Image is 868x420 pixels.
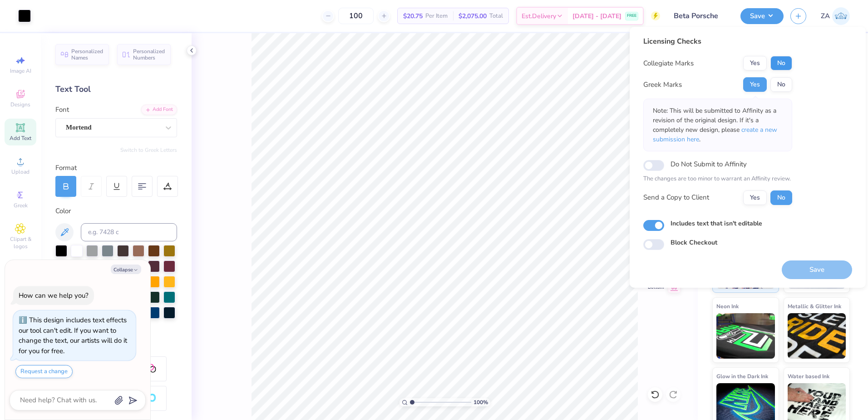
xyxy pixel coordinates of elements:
button: No [770,56,792,70]
button: Yes [743,77,767,92]
img: Neon Ink [716,313,775,359]
div: Color [55,206,177,216]
p: The changes are too minor to warrant an Affinity review. [643,175,792,184]
span: Est. Delivery [522,11,556,21]
span: Metallic & Glitter Ink [788,301,841,311]
a: ZA [821,7,850,25]
span: Add Text [10,135,31,142]
label: Includes text that isn't editable [671,219,762,228]
span: Glow in the Dark Ink [716,371,768,381]
span: Designs [10,101,30,108]
button: Request a change [15,365,73,378]
label: Block Checkout [671,238,717,247]
span: $2,075.00 [459,11,487,21]
span: Personalized Names [71,48,104,61]
img: Metallic & Glitter Ink [788,313,846,359]
span: Greek [14,202,28,209]
span: Neon Ink [716,301,739,311]
div: Greek Marks [643,80,682,90]
span: Upload [11,168,30,175]
div: Licensing Checks [643,36,792,47]
input: Untitled Design [667,7,734,25]
span: Clipart & logos [5,235,36,250]
button: Collapse [111,265,141,274]
button: Yes [743,190,767,205]
div: Add Font [141,105,177,115]
span: Water based Ink [788,371,829,381]
span: [DATE] - [DATE] [572,11,621,21]
label: Do Not Submit to Affinity [671,158,747,170]
button: No [770,190,792,205]
span: ZA [821,11,830,21]
div: How can we help you? [19,291,89,300]
button: Save [740,8,784,24]
span: Per Item [425,11,448,21]
div: Format [55,163,178,173]
label: Font [55,105,69,115]
span: 100 % [473,398,488,406]
button: No [770,77,792,92]
span: Image AI [10,67,31,75]
span: Total [489,11,503,21]
input: e.g. 7428 c [81,223,177,241]
div: Send a Copy to Client [643,192,709,203]
div: This design includes text effects our tool can't edit. If you want to change the text, our artist... [19,315,127,355]
p: Note: This will be submitted to Affinity as a revision of the original design. If it's a complete... [653,106,783,144]
span: $20.75 [403,11,423,21]
img: Zuriel Alaba [832,7,850,25]
input: – – [338,8,374,24]
button: Switch to Greek Letters [120,146,177,154]
span: Personalized Numbers [133,48,165,61]
button: Yes [743,56,767,70]
div: Text Tool [55,83,177,95]
div: Collegiate Marks [643,58,694,69]
span: FREE [627,13,636,19]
